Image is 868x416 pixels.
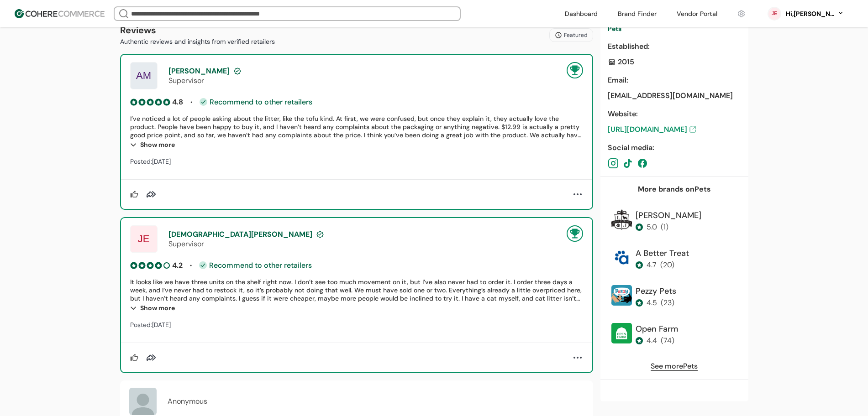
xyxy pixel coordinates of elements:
[608,319,741,354] a: Brand PhotoOpen Farm4.4(74)
[168,66,230,76] span: [PERSON_NAME]
[768,7,781,21] svg: 0 percent
[611,323,632,343] img: Brand Photo
[647,222,657,233] div: 5.0
[636,247,689,260] div: A Better Treat
[651,361,698,372] a: See morePets
[636,285,676,297] div: Pezzy Pets
[168,76,556,85] div: Supervisor
[15,9,105,18] img: Cohere Logo
[130,114,583,139] div: I’ve noticed a lot of people asking about the litter, like the tofu kind. At first, we were confu...
[660,260,674,270] div: ( 20 )
[172,97,183,107] div: 4.8
[608,281,741,316] a: Brand PhotoPezzy Pets4.5(23)
[647,297,657,308] div: 4.5
[130,321,583,329] div: Posted: [DATE]
[611,285,632,306] img: Brand Photo
[608,57,741,68] div: 2015
[564,31,588,39] span: Featured
[636,209,701,222] div: [PERSON_NAME]
[608,25,621,33] span: Pets
[190,98,192,106] span: •
[168,239,556,249] div: Supervisor
[130,302,583,313] div: Show more
[608,75,741,86] div: Email :
[172,260,183,270] div: 4.2
[608,124,741,135] a: [URL][DOMAIN_NAME]
[785,9,835,19] div: Hi, [PERSON_NAME]
[647,335,657,346] div: 4.4
[636,323,678,335] div: Open Farm
[120,37,275,47] p: Authentic reviews and insights from verified retailers
[130,157,583,166] div: Posted: [DATE]
[130,139,583,150] div: Show more
[608,24,741,34] a: Pets
[638,184,711,195] div: More brands on Pets
[611,209,632,230] img: Brand Photo
[647,260,657,270] div: 4.7
[168,396,584,407] div: Anonymous
[661,222,668,233] div: ( 1 )
[661,297,674,308] div: ( 23 )
[608,206,741,240] a: Brand Photo[PERSON_NAME]5.0(1)
[168,229,312,239] span: [DEMOGRAPHIC_DATA][PERSON_NAME]
[608,90,741,101] div: [EMAIL_ADDRESS][DOMAIN_NAME]
[608,109,741,120] div: Website :
[611,247,632,268] img: Brand Photo
[199,261,312,269] div: Recommend to other retailers
[130,278,583,302] div: It looks like we have three units on the shelf right now. I don’t see too much movement on it, bu...
[608,142,741,153] div: Social media :
[120,24,156,36] b: Reviews
[608,244,741,278] a: Brand PhotoA Better Treat4.7(20)
[200,98,312,106] div: Recommend to other retailers
[190,261,192,270] span: •
[661,335,674,346] div: ( 74 )
[785,9,844,19] button: Hi,[PERSON_NAME]
[608,41,741,52] div: Established :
